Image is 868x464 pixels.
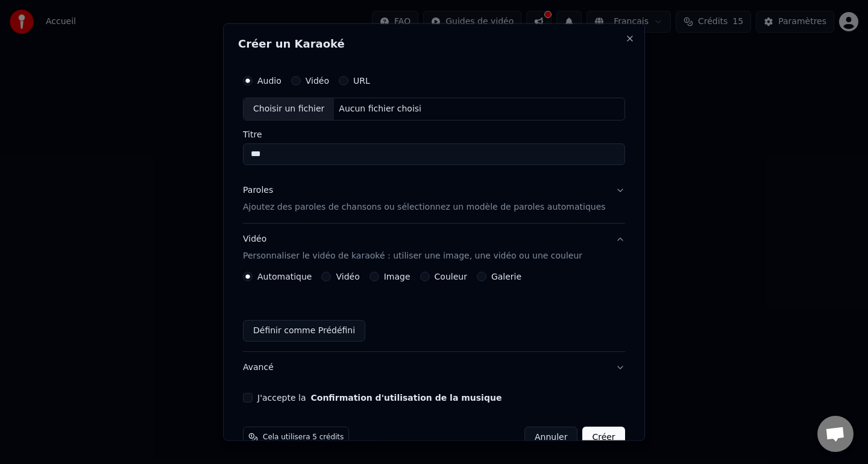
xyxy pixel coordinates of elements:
[311,393,502,401] button: J'accepte la
[243,174,625,222] button: ParolesAjoutez des paroles de chansons ou sélectionnez un modèle de paroles automatiques
[384,272,410,280] label: Image
[238,39,630,49] h2: Créer un Karaoké
[353,77,370,85] label: URL
[243,130,625,138] label: Titre
[524,426,577,448] button: Annuler
[243,271,625,351] div: VidéoPersonnaliser le vidéo de karaoké : utiliser une image, une vidéo ou une couleur
[244,98,334,120] div: Choisir un fichier
[243,184,273,196] div: Paroles
[243,249,582,262] p: Personnaliser le vidéo de karaoké : utiliser une image, une vidéo ou une couleur
[257,77,281,85] label: Audio
[243,319,365,341] button: Définir comme Prédéfini
[435,272,467,280] label: Couleur
[491,272,521,280] label: Galerie
[243,201,606,213] p: Ajoutez des paroles de chansons ou sélectionnez un modèle de paroles automatiques
[583,426,625,448] button: Créer
[243,233,582,262] div: Vidéo
[257,393,502,401] label: J'accepte la
[306,77,329,85] label: Vidéo
[263,432,344,442] span: Cela utilisera 5 crédits
[243,351,625,383] button: Avancé
[243,223,625,271] button: VidéoPersonnaliser le vidéo de karaoké : utiliser une image, une vidéo ou une couleur
[335,103,427,115] div: Aucun fichier choisi
[336,272,360,280] label: Vidéo
[257,272,312,280] label: Automatique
